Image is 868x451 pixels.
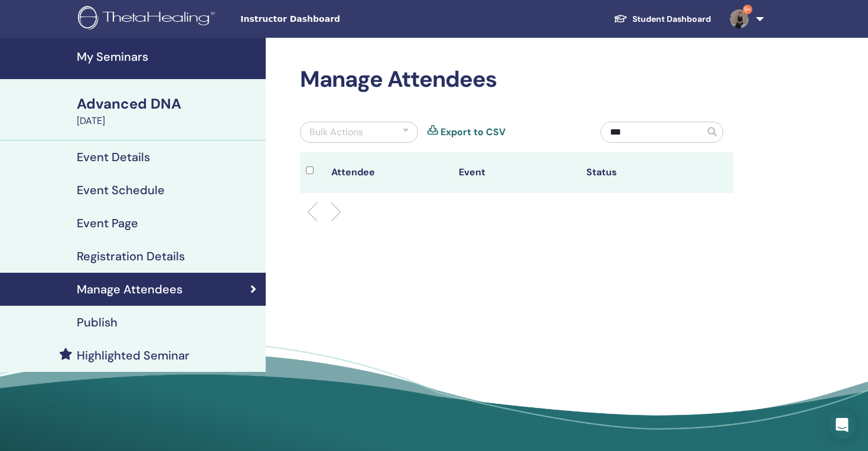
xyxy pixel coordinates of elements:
a: Advanced DNA[DATE] [70,94,266,128]
th: Attendee [325,152,453,193]
h4: Registration Details [77,249,185,263]
h4: My Seminars [77,50,259,64]
a: Student Dashboard [604,8,720,30]
h4: Event Page [77,216,138,230]
th: Event [453,152,580,193]
th: Status [580,152,708,193]
img: default.jpg [730,9,749,28]
h4: Publish [77,315,118,329]
div: Open Intercom Messenger [828,411,856,439]
h4: Event Schedule [77,183,165,197]
img: graduation-cap-white.svg [614,14,628,24]
img: logo.png [78,6,219,32]
div: Advanced DNA [77,94,259,114]
a: Export to CSV [440,125,505,139]
h4: Manage Attendees [77,282,182,296]
span: 9+ [743,5,752,14]
h4: Event Details [77,150,150,164]
h4: Highlighted Seminar [77,348,190,362]
div: [DATE] [77,114,259,128]
span: Instructor Dashboard [240,13,417,25]
h2: Manage Attendees [300,66,733,93]
div: Bulk Actions [309,125,363,139]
